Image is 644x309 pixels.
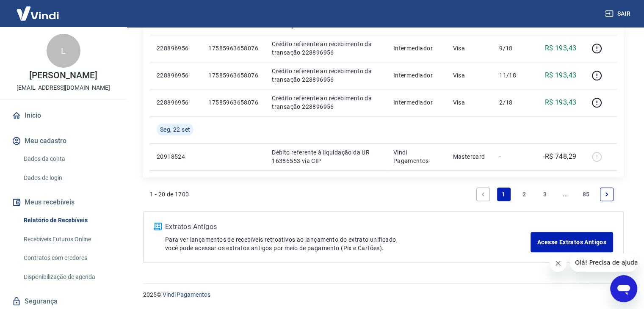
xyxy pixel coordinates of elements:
p: 228896956 [157,44,195,52]
a: Page 1 is your current page [497,188,511,201]
p: 2/18 [499,98,524,107]
p: Mastercard [453,152,486,161]
a: Page 3 [538,188,552,201]
a: Acesse Extratos Antigos [531,232,613,252]
span: Olá! Precisa de ajuda? [5,6,71,13]
iframe: Botão para abrir a janela de mensagens [610,275,637,302]
p: Vindi Pagamentos [393,148,439,165]
p: - [499,152,524,161]
p: 17585963658076 [208,44,258,52]
p: Para ver lançamentos de recebíveis retroativos ao lançamento do extrato unificado, você pode aces... [165,235,531,252]
a: Next page [600,188,614,201]
a: Page 2 [517,188,531,201]
p: Visa [453,44,486,52]
p: Intermediador [393,98,439,107]
p: R$ 193,43 [545,70,577,80]
p: 17585963658076 [208,98,258,107]
a: Relatório de Recebíveis [20,212,116,229]
a: Recebíveis Futuros Online [20,231,116,248]
p: Crédito referente ao recebimento da transação 228896956 [272,67,380,84]
p: Visa [453,98,486,107]
p: 20918524 [157,152,195,161]
p: 9/18 [499,44,524,52]
p: 11/18 [499,71,524,80]
button: Meu cadastro [10,132,116,150]
a: Contratos com credores [20,249,116,267]
p: 228896956 [157,98,195,107]
a: Disponibilização de agenda [20,268,116,286]
a: Jump forward [558,188,572,201]
p: -R$ 748,29 [543,152,576,162]
p: Intermediador [393,44,439,52]
a: Dados de login [20,169,116,187]
span: Seg, 22 set [160,125,190,134]
p: [EMAIL_ADDRESS][DOMAIN_NAME] [17,83,110,92]
p: Intermediador [393,71,439,80]
a: Início [10,106,116,125]
p: [PERSON_NAME] [29,71,97,80]
a: Dados da conta [20,150,116,168]
div: L [47,34,80,68]
p: Extratos Antigos [165,222,531,232]
p: Crédito referente ao recebimento da transação 228896956 [272,94,380,111]
p: Débito referente à liquidação da UR 16386553 via CIP [272,148,380,165]
iframe: Mensagem da empresa [570,253,637,272]
iframe: Fechar mensagem [550,255,567,272]
p: Crédito referente ao recebimento da transação 228896956 [272,40,380,57]
p: 1 - 20 de 1700 [150,190,189,199]
p: 2025 © [143,290,624,299]
button: Meus recebíveis [10,193,116,212]
p: 17585963658076 [208,71,258,80]
button: Sair [603,6,634,22]
p: 228896956 [157,71,195,80]
p: R$ 193,43 [545,97,577,108]
p: R$ 193,43 [545,43,577,53]
a: Page 85 [579,188,593,201]
p: Visa [453,71,486,80]
img: ícone [154,223,162,230]
a: Vindi Pagamentos [163,291,210,298]
ul: Pagination [473,184,617,204]
img: Vindi [10,0,65,26]
a: Previous page [476,188,490,201]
